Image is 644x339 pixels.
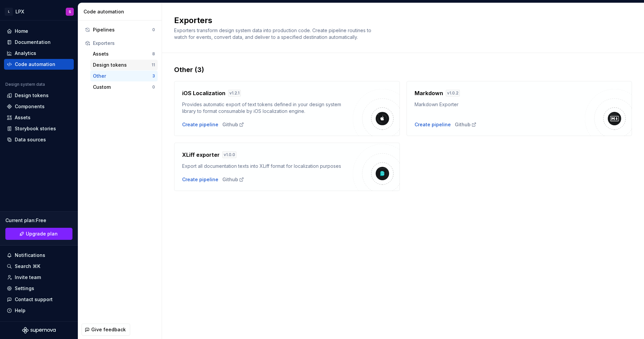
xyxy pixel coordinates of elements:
[93,84,152,90] div: Custom
[182,121,218,128] button: Create pipeline
[15,103,45,110] div: Components
[15,28,28,35] div: Home
[90,49,158,59] button: Assets8
[415,89,443,97] h4: Markdown
[4,250,74,261] button: Notifications
[182,101,353,115] div: Provides automatic export of text tokens defined in your design system library to format consumab...
[91,326,126,333] span: Give feedback
[15,39,51,46] div: Documentation
[152,84,155,90] div: 0
[5,228,72,240] a: Upgrade plan
[93,73,152,79] div: Other
[15,125,56,132] div: Storybook stories
[90,82,158,92] button: Custom0
[4,37,74,48] a: Documentation
[5,8,13,16] div: L
[446,90,460,96] div: v 1.0.2
[152,51,155,57] div: 8
[15,296,53,303] div: Contact support
[4,101,74,112] a: Components
[15,61,55,68] div: Code automation
[222,121,244,128] a: Github
[4,48,74,59] a: Analytics
[4,134,74,145] a: Data sources
[4,294,74,305] button: Contact support
[4,283,74,294] a: Settings
[15,92,49,99] div: Design tokens
[4,123,74,134] a: Storybook stories
[182,163,353,169] div: Export all documentation texts into XLiff format for localization purposes
[4,272,74,283] a: Invite team
[93,51,152,57] div: Assets
[152,73,155,79] div: 3
[15,263,40,270] div: Search ⌘K
[82,24,158,35] button: Pipelines0
[90,60,158,70] button: Design tokens11
[82,324,130,336] button: Give feedback
[15,114,31,121] div: Assets
[4,305,74,316] button: Help
[174,65,632,74] div: Other (3)
[93,62,152,68] div: Design tokens
[182,89,225,97] h4: iOS Localization
[69,9,71,14] div: S
[4,261,74,272] button: Search ⌘K
[15,307,25,314] div: Help
[152,27,155,32] div: 0
[222,151,236,158] div: v 1.0.0
[22,327,56,334] svg: Supernova Logo
[455,121,477,128] a: Github
[26,230,58,237] span: Upgrade plan
[228,90,241,96] div: v 1.2.1
[4,112,74,123] a: Assets
[93,40,155,47] div: Exporters
[84,8,159,15] div: Code automation
[415,121,451,128] button: Create pipeline
[15,50,36,57] div: Analytics
[93,26,152,33] div: Pipelines
[174,15,624,26] h2: Exporters
[4,59,74,70] a: Code automation
[15,285,34,292] div: Settings
[174,27,373,40] span: Exporters transform design system data into production code. Create pipeline routines to watch fo...
[4,90,74,101] a: Design tokens
[182,151,220,159] h4: XLiff exporter
[90,71,158,81] button: Other3
[415,101,585,108] div: Markdown Exporter
[4,26,74,37] a: Home
[15,8,24,15] div: LPX
[182,176,218,183] button: Create pipeline
[1,4,76,19] button: LLPXS
[15,274,41,281] div: Invite team
[15,252,45,259] div: Notifications
[222,176,244,183] a: Github
[152,62,155,68] div: 11
[5,217,72,224] div: Current plan : Free
[5,82,45,87] div: Design system data
[15,136,46,143] div: Data sources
